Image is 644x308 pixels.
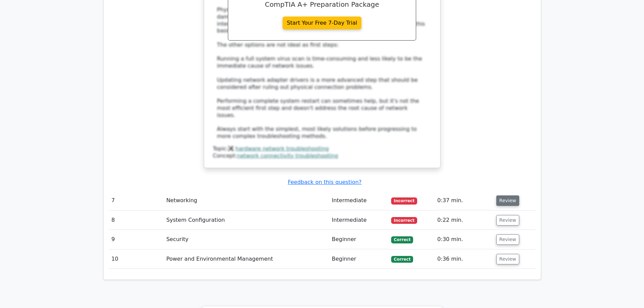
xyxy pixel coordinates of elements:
a: Feedback on this question? [288,179,361,185]
td: System Configuration [164,211,329,230]
td: Intermediate [329,191,388,210]
button: Review [496,195,519,206]
td: Security [164,230,329,249]
span: Incorrect [391,217,417,224]
button: Review [496,215,519,226]
span: Correct [391,236,413,243]
td: 9 [109,230,164,249]
button: Review [496,254,519,264]
td: 7 [109,191,164,210]
td: Power and Environmental Management [164,250,329,269]
td: 8 [109,211,164,230]
td: 0:37 min. [435,191,494,210]
a: hardware network troubleshooting [235,145,329,152]
a: Start Your Free 7-Day Trial [283,17,362,29]
td: 0:36 min. [435,250,494,269]
a: network connectivity troubleshooting [237,152,338,159]
div: Concept: [213,152,431,160]
td: 10 [109,250,164,269]
span: Incorrect [391,197,417,204]
button: Review [496,234,519,245]
td: Intermediate [329,211,388,230]
td: 0:22 min. [435,211,494,230]
td: 0:30 min. [435,230,494,249]
div: Topic: [213,145,431,152]
td: Beginner [329,250,388,269]
td: Beginner [329,230,388,249]
span: Correct [391,256,413,263]
td: Networking [164,191,329,210]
